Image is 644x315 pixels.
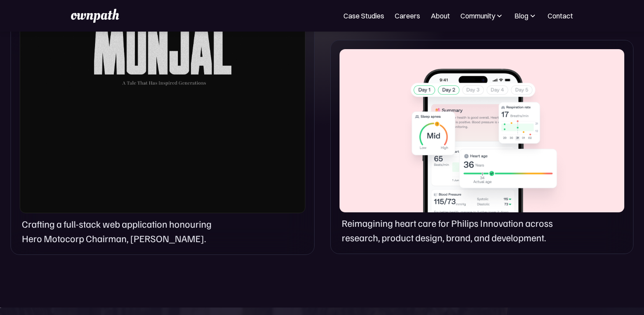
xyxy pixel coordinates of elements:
a: Case Studies [343,11,384,21]
p: Reimagining heart care for Philips Innovation across research, product design, brand, and develop... [342,216,562,245]
div: Blog [514,11,528,21]
div: Blog [514,11,537,21]
a: Contact [548,11,573,21]
p: Crafting a full-stack web application honouring Hero Motocorp Chairman, [PERSON_NAME]. [22,217,226,246]
a: Careers [395,11,420,21]
div: Community [460,11,504,21]
a: About [431,11,450,21]
div: Community [460,11,495,21]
